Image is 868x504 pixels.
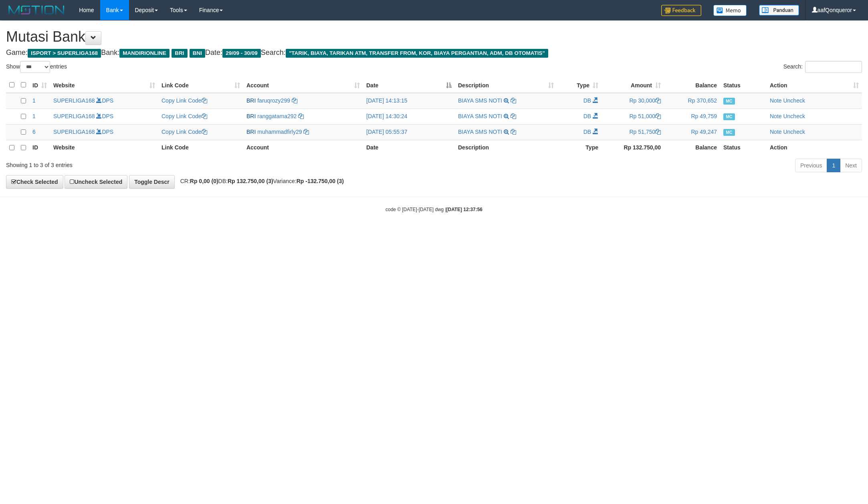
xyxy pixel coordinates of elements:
a: 1 [827,159,840,172]
a: Toggle Descr [129,175,175,189]
h1: Mutasi Bank [6,29,862,45]
th: ID [29,140,50,155]
td: Rp 49,759 [664,109,720,124]
a: Copy Rp 51,750 to clipboard [655,129,661,135]
th: Type [557,140,602,155]
td: Rp 370,652 [664,93,720,109]
span: "TARIK, BIAYA, TARIKAN ATM, TRANSFER FROM, KOR, BIAYA PERGANTIAN, ADM, DB OTOMATIS" [286,49,548,58]
span: Manually Checked by: aafmnamm [723,113,735,120]
td: Rp 51,000 [602,109,664,124]
th: Rp 132.750,00 [602,140,664,155]
td: Rp 49,247 [664,124,720,140]
a: Copy BIAYA SMS NOTI to clipboard [511,129,516,135]
small: code © [DATE]-[DATE] dwg | [386,207,482,212]
img: MOTION_logo.png [6,4,67,16]
span: BRI [246,113,256,119]
a: Copy Rp 51,000 to clipboard [655,113,661,119]
th: Type: activate to sort column ascending [557,77,602,93]
img: Feedback.jpg [661,5,701,16]
a: Copy ranggatama292 to clipboard [298,113,304,119]
label: Search: [783,61,862,73]
th: ID: activate to sort column ascending [29,77,50,93]
th: Date: activate to sort column descending [363,77,455,93]
a: Copy Rp 30,000 to clipboard [655,97,661,104]
a: ranggatama292 [257,113,297,119]
a: Uncheck Selected [65,175,127,189]
td: DPS [50,124,158,140]
a: Copy muhammadfirly29 to clipboard [303,129,309,135]
a: Copy faruqrozy299 to clipboard [292,97,297,104]
th: Action: activate to sort column ascending [767,77,862,93]
div: Showing 1 to 3 of 3 entries [6,158,356,169]
span: BNI [190,49,205,58]
th: Status [720,140,767,155]
span: Manually Checked by: aafKayli [723,129,735,136]
strong: Rp 132.750,00 (3) [228,178,273,184]
span: 1 [32,97,36,104]
img: Button%20Memo.svg [713,5,747,16]
td: DPS [50,109,158,124]
a: Check Selected [6,175,63,189]
strong: Rp 0,00 (0) [190,178,218,184]
th: Action [767,140,862,155]
a: Note [770,129,782,135]
th: Date [363,140,455,155]
th: Amount: activate to sort column ascending [602,77,664,93]
th: Status [720,77,767,93]
span: 6 [32,129,36,135]
strong: Rp -132.750,00 (3) [297,178,344,184]
td: [DATE] 05:55:37 [363,124,455,140]
a: Copy BIAYA SMS NOTI to clipboard [511,113,516,119]
a: Copy Link Code [161,129,207,135]
td: [DATE] 14:13:15 [363,93,455,109]
a: Uncheck [783,129,805,135]
span: DB [583,113,591,119]
td: [DATE] 14:30:24 [363,109,455,124]
h4: Game: Bank: Date: Search: [6,49,862,57]
a: Copy Link Code [161,113,207,119]
th: Description: activate to sort column ascending [455,77,557,93]
a: Copy BIAYA SMS NOTI to clipboard [511,97,516,104]
th: Website: activate to sort column ascending [50,77,158,93]
a: Note [770,113,782,119]
span: BRI [246,129,256,135]
td: Rp 51,750 [602,124,664,140]
td: Rp 30,000 [602,93,664,109]
th: Link Code [158,140,243,155]
span: Manually Checked by: aafmnamm [723,98,735,105]
span: 29/09 - 30/09 [222,49,261,58]
th: Description [455,140,557,155]
label: Show entries [6,61,67,73]
a: SUPERLIGA168 [53,129,95,135]
span: BRI [172,49,187,58]
td: DPS [50,93,158,109]
th: Website [50,140,158,155]
span: MANDIRIONLINE [119,49,170,58]
span: DB [583,97,591,104]
strong: [DATE] 12:37:56 [446,207,482,212]
a: Uncheck [783,97,805,104]
th: Link Code: activate to sort column ascending [158,77,243,93]
th: Balance [664,77,720,93]
a: Previous [795,159,827,172]
a: BIAYA SMS NOTI [458,113,502,119]
th: Account: activate to sort column ascending [243,77,363,93]
a: SUPERLIGA168 [53,113,95,119]
th: Balance [664,140,720,155]
a: SUPERLIGA168 [53,97,95,104]
input: Search: [805,61,862,73]
a: faruqrozy299 [257,97,290,104]
span: CR: DB: Variance: [176,178,344,184]
span: ISPORT > SUPERLIGA168 [28,49,101,58]
a: Next [840,159,862,172]
img: panduan.png [759,5,799,16]
a: muhammadfirly29 [257,129,302,135]
select: Showentries [20,61,50,73]
a: Uncheck [783,113,805,119]
a: Note [770,97,782,104]
span: BRI [246,97,256,104]
span: DB [583,129,591,135]
span: 1 [32,113,36,119]
a: BIAYA SMS NOTI [458,97,502,104]
a: BIAYA SMS NOTI [458,129,502,135]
